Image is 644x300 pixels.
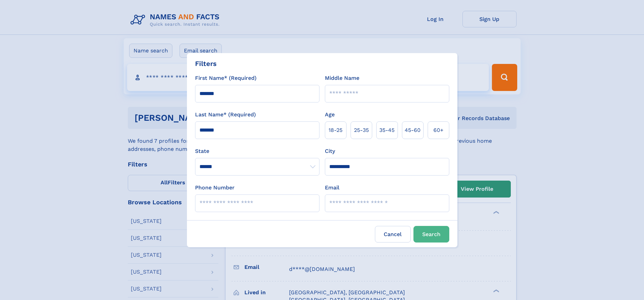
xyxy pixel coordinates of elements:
[325,111,335,119] label: Age
[379,126,395,134] span: 35‑45
[413,226,449,243] button: Search
[195,111,256,119] label: Last Name* (Required)
[375,226,411,243] label: Cancel
[195,74,257,82] label: First Name* (Required)
[195,184,235,192] label: Phone Number
[325,184,339,192] label: Email
[195,59,217,69] div: Filters
[354,126,369,134] span: 25‑35
[325,74,359,82] label: Middle Name
[405,126,421,134] span: 45‑60
[195,147,319,155] label: State
[433,126,444,134] span: 60+
[329,126,342,134] span: 18‑25
[325,147,335,155] label: City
